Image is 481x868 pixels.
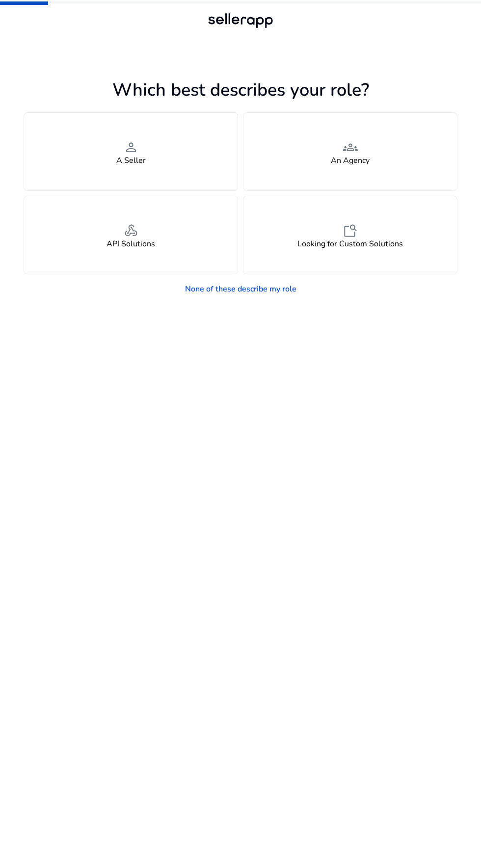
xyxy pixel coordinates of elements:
h4: A Seller [116,156,146,165]
h1: Which best describes your role? [24,79,457,101]
button: feature_searchLooking for Custom Solutions [243,196,457,274]
a: None of these describe my role [177,279,304,299]
span: groups [343,138,358,156]
span: feature_search [343,222,358,239]
span: webhook [124,222,138,239]
button: groupsAn Agency [243,112,457,191]
h4: An Agency [331,156,370,165]
span: person [124,138,138,156]
h4: API Solutions [107,239,155,249]
h4: Looking for Custom Solutions [297,239,403,249]
button: personA Seller [24,112,238,191]
button: webhookAPI Solutions [24,196,238,274]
